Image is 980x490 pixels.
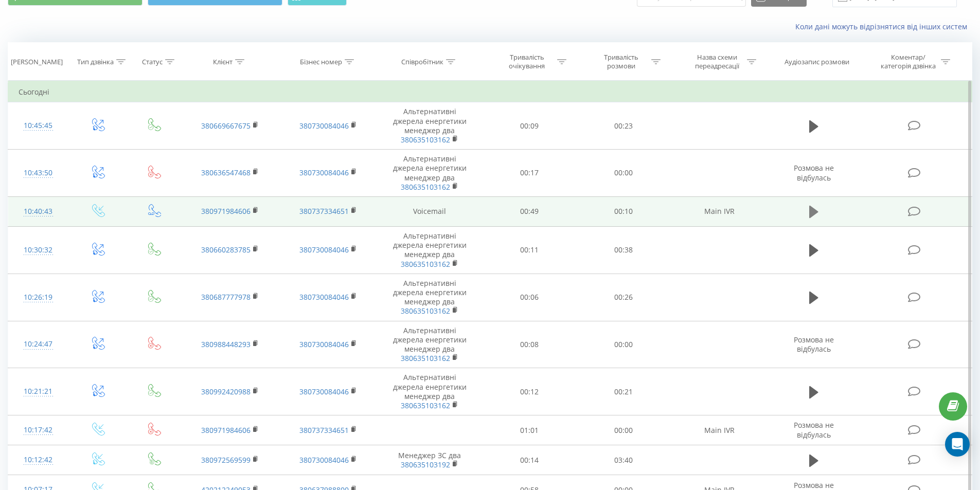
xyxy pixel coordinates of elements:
[201,455,251,465] a: 380972569599
[377,227,483,274] td: Альтернативні джерела енергетики менеджер два
[483,102,577,150] td: 00:09
[483,227,577,274] td: 00:11
[483,445,577,475] td: 00:14
[201,245,251,255] a: 380660283785
[483,368,577,415] td: 00:12
[689,53,744,70] div: Назва схеми переадресації
[785,58,849,66] div: Аудіозапис розмови
[670,415,768,445] td: Main IVR
[299,292,349,302] a: 380730084046
[594,53,649,70] div: Тривалість розмови
[401,460,450,469] a: 380635103192
[299,425,349,435] a: 380737334651
[878,53,938,70] div: Коментар/категорія дзвінка
[8,82,972,102] td: Сьогодні
[377,150,483,197] td: Альтернативні джерела енергетики менеджер два
[19,382,58,402] div: 10:21:21
[483,321,577,368] td: 00:08
[401,353,450,363] a: 380635103162
[401,401,450,410] a: 380635103162
[299,206,349,216] a: 380737334651
[577,227,671,274] td: 00:38
[19,334,58,354] div: 10:24:47
[299,168,349,177] a: 380730084046
[577,274,671,321] td: 00:26
[299,455,349,465] a: 380730084046
[19,450,58,470] div: 10:12:42
[377,368,483,415] td: Альтернативні джерела енергетики менеджер два
[577,445,671,475] td: 03:40
[201,121,251,131] a: 380669667675
[201,339,251,349] a: 380988448293
[795,22,972,31] a: Коли дані можуть відрізнятися вiд інших систем
[577,368,671,415] td: 00:21
[299,387,349,396] a: 380730084046
[483,415,577,445] td: 01:01
[401,306,450,316] a: 380635103162
[401,58,443,66] div: Співробітник
[577,150,671,197] td: 00:00
[19,116,58,136] div: 10:45:45
[19,163,58,183] div: 10:43:50
[577,196,671,226] td: 00:10
[377,196,483,226] td: Voicemail
[201,292,251,302] a: 380687777978
[577,415,671,445] td: 00:00
[483,150,577,197] td: 00:17
[299,339,349,349] a: 380730084046
[213,58,233,66] div: Клієнт
[377,445,483,475] td: Менеджер ЗС два
[201,206,251,216] a: 380971984606
[201,168,251,177] a: 380636547468
[483,196,577,226] td: 00:49
[377,274,483,321] td: Альтернативні джерела енергетики менеджер два
[377,102,483,150] td: Альтернативні джерела енергетики менеджер два
[299,245,349,255] a: 380730084046
[299,121,349,131] a: 380730084046
[577,102,671,150] td: 00:23
[377,321,483,368] td: Альтернативні джерела енергетики менеджер два
[201,387,251,396] a: 380992420988
[945,432,970,457] div: Open Intercom Messenger
[401,135,450,144] a: 380635103162
[19,287,58,307] div: 10:26:19
[11,58,63,66] div: [PERSON_NAME]
[201,425,251,435] a: 380971984606
[401,259,450,269] a: 380635103162
[500,53,555,70] div: Тривалість очікування
[794,335,834,354] span: Розмова не відбулась
[794,420,834,439] span: Розмова не відбулась
[670,196,768,226] td: Main IVR
[19,420,58,440] div: 10:17:42
[142,58,163,66] div: Статус
[77,58,114,66] div: Тип дзвінка
[300,58,342,66] div: Бізнес номер
[577,321,671,368] td: 00:00
[794,163,834,182] span: Розмова не відбулась
[483,274,577,321] td: 00:06
[19,202,58,222] div: 10:40:43
[19,240,58,260] div: 10:30:32
[401,182,450,192] a: 380635103162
